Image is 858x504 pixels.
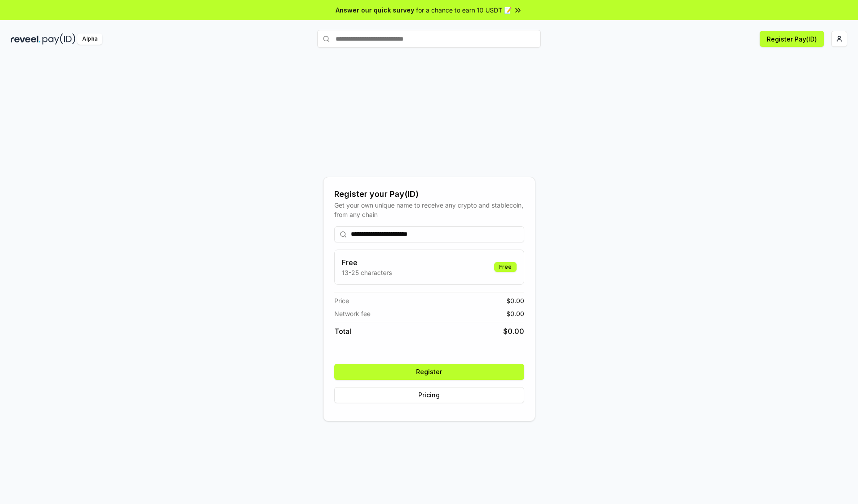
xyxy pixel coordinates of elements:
[334,309,370,318] span: Network fee
[336,5,414,15] span: Answer our quick survey
[503,326,524,337] span: $ 0.00
[11,33,41,45] img: reveel_dark
[760,31,824,47] button: Register Pay(ID)
[334,326,351,337] span: Total
[334,387,524,403] button: Pricing
[506,309,524,318] span: $ 0.00
[334,200,524,219] div: Get your own unique name to receive any crypto and stablecoin, from any chain
[334,296,349,305] span: Price
[342,257,392,268] h3: Free
[416,5,512,15] span: for a chance to earn 10 USDT 📝
[342,268,392,277] p: 13-25 characters
[334,364,524,380] button: Register
[506,296,524,305] span: $ 0.00
[494,262,517,272] div: Free
[42,33,76,45] img: pay_id
[334,188,524,200] div: Register your Pay(ID)
[77,33,102,45] div: Alpha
